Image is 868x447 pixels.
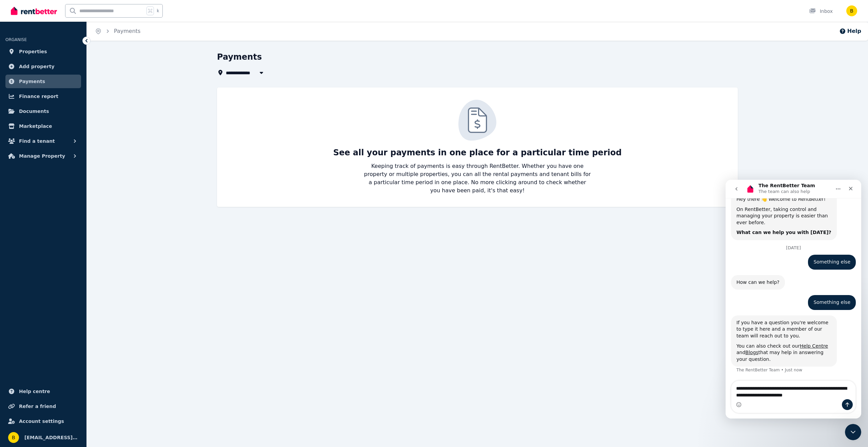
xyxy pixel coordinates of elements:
[157,8,159,14] span: k
[333,147,622,158] p: See all your payments in one place for a particular time period
[24,433,78,442] span: [EMAIL_ADDRESS][DOMAIN_NAME]
[5,414,81,428] a: Account settings
[726,180,861,419] iframe: Intercom live chat
[5,45,81,58] a: Properties
[19,92,58,100] span: Finance report
[5,60,81,73] a: Add property
[846,5,857,16] img: brrisaha67@gmail.com
[11,6,57,16] img: RentBetter
[19,122,52,130] span: Marketplace
[363,162,591,195] p: Keeping track of payments is easy through RentBetter. Whether you have one property or multiple p...
[87,22,149,41] nav: Breadcrumb
[19,417,64,425] span: Account settings
[19,107,49,115] span: Documents
[217,52,262,62] h1: Payments
[5,149,81,163] button: Manage Property
[458,100,496,141] img: Tenant Checks
[5,134,81,148] button: Find a tenant
[845,424,861,440] iframe: Intercom live chat
[19,152,65,160] span: Manage Property
[19,137,55,145] span: Find a tenant
[114,28,140,34] a: Payments
[5,104,81,118] a: Documents
[8,432,19,443] img: brrisaha67@gmail.com
[5,37,27,42] span: ORGANISE
[19,387,50,395] span: Help centre
[19,47,47,56] span: Properties
[5,119,81,133] a: Marketplace
[19,62,55,71] span: Add property
[5,90,81,103] a: Finance report
[5,385,81,398] a: Help centre
[19,77,45,85] span: Payments
[5,400,81,413] a: Refer a friend
[19,402,56,410] span: Refer a friend
[809,8,833,15] div: Inbox
[5,75,81,88] a: Payments
[839,27,861,35] button: Help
